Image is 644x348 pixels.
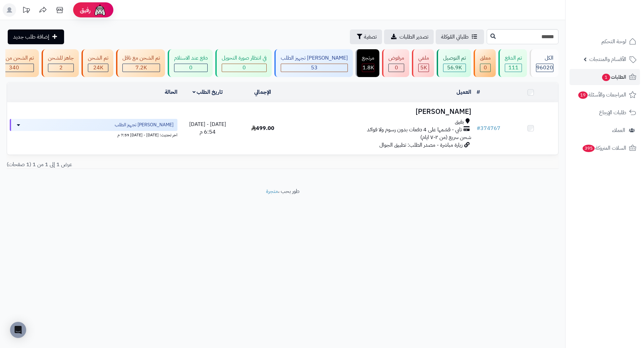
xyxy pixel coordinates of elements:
span: زيارة مباشرة - مصدر الطلب: تطبيق الجوال [379,141,463,149]
a: العميل [457,88,471,96]
a: إضافة طلب جديد [8,29,64,44]
div: 1833 [362,64,374,72]
div: اخر تحديث: [DATE] - [DATE] 7:59 م [10,131,177,138]
span: إضافة طلب جديد [13,33,49,41]
a: مرفوض 0 [381,49,411,77]
div: 2 [48,64,73,72]
span: 19 [578,91,588,99]
div: 0 [222,64,266,72]
div: [PERSON_NAME] تجهيز الطلب [281,54,348,62]
div: عرض 1 إلى 1 من 1 (1 صفحات) [2,161,283,168]
span: 5K [420,64,427,72]
div: 53 [281,64,347,72]
a: تم الشحن مع ناقل 7.2K [115,49,166,77]
div: Open Intercom Messenger [10,322,26,338]
a: طلباتي المُوكلة [436,29,484,44]
a: تم الشحن 24K [80,49,115,77]
a: في انتظار صورة التحويل 0 [214,49,273,77]
span: 340 [9,64,19,72]
span: 53 [311,64,318,72]
span: 395 [583,145,595,152]
div: تم التوصيل [443,54,466,62]
span: 96020 [536,64,553,72]
a: الحالة [165,88,177,96]
span: تصفية [364,33,377,41]
span: 0 [484,64,487,72]
span: 499.00 [251,124,274,132]
span: 0 [243,64,246,72]
div: معلق [480,54,491,62]
a: لوحة التحكم [570,33,640,50]
span: المراجعات والأسئلة [578,90,626,99]
span: [PERSON_NAME] تجهيز الطلب [115,122,173,128]
span: [DATE] - [DATE] 6:54 م [189,120,226,136]
div: 7222 [123,64,160,72]
div: ملغي [418,54,429,62]
span: 0 [395,64,398,72]
a: تحديثات المنصة [18,3,35,18]
a: الطلبات1 [570,69,640,85]
span: لوحة التحكم [601,37,626,46]
div: جاهز للشحن [48,54,74,62]
a: المراجعات والأسئلة19 [570,87,640,103]
a: تاريخ الطلب [193,88,223,96]
a: جاهز للشحن 2 [40,49,80,77]
div: تم الشحن مع ناقل [122,54,160,62]
a: ملغي 5K [411,49,435,77]
div: 0 [389,64,404,72]
a: الإجمالي [254,88,271,96]
a: [PERSON_NAME] تجهيز الطلب 53 [273,49,354,77]
span: # [477,124,480,132]
span: تابي - قسّمها على 4 دفعات بدون رسوم ولا فوائد [367,126,462,134]
div: مرفوض [388,54,404,62]
span: الأقسام والمنتجات [589,55,626,64]
a: معلق 0 [472,49,497,77]
a: #374767 [477,124,500,132]
a: السلات المتروكة395 [570,140,640,156]
div: 0 [174,64,207,72]
img: ai-face.png [93,3,107,17]
a: تم الدفع 111 [497,49,528,77]
span: طلباتي المُوكلة [441,33,469,41]
span: 24K [93,64,103,72]
div: 56899 [443,64,466,72]
span: 1 [602,74,610,81]
span: تصدير الطلبات [399,33,428,41]
span: 56.9K [447,64,462,72]
a: مرتجع 1.8K [354,49,381,77]
a: دفع عند الاستلام 0 [166,49,214,77]
span: 2 [59,64,63,72]
div: تم الدفع [505,54,522,62]
div: مرتجع [362,54,374,62]
span: الطلبات [601,72,626,82]
div: دفع عند الاستلام [174,54,208,62]
a: تصدير الطلبات [384,29,434,44]
div: الكل [536,54,553,62]
span: طلبات الإرجاع [599,108,626,117]
span: 111 [508,64,519,72]
a: الكل96020 [528,49,560,77]
span: 0 [189,64,193,72]
a: العملاء [570,122,640,138]
span: رفيق [80,6,91,14]
a: متجرة [266,187,278,195]
button: تصفية [350,29,382,44]
div: 4993 [419,64,429,72]
div: تم الشحن [88,54,108,62]
span: 7.2K [136,64,147,72]
span: شحن سريع (من ٢-٧ ايام) [420,133,471,141]
span: 1.8K [363,64,374,72]
a: # [477,88,480,96]
span: السلات المتروكة [582,143,626,153]
div: 111 [505,64,522,72]
span: العملاء [612,126,625,135]
h3: [PERSON_NAME] [293,108,471,116]
a: طلبات الإرجاع [570,105,640,121]
div: 0 [480,64,490,72]
span: بقيق [455,118,464,126]
div: في انتظار صورة التحويل [222,54,267,62]
a: تم التوصيل 56.9K [435,49,472,77]
div: 24030 [88,64,108,72]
